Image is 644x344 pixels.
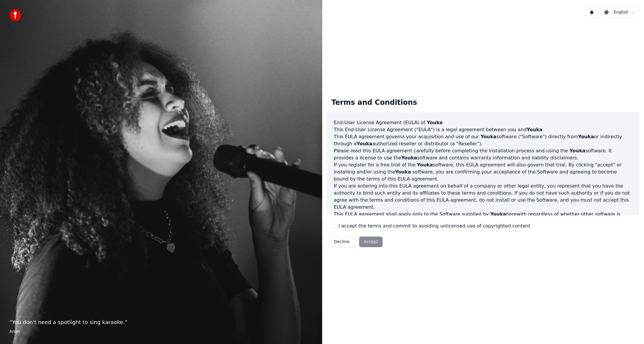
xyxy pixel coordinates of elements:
div: Terms and Conditions [327,93,422,112]
span: Youka [578,134,594,139]
span: Youka [395,169,411,175]
p: Please read this EULA agreement carefully before completing the installation process and using th... [334,147,633,161]
span: Youka [481,134,496,139]
p: If you register for a free trial of the software, this EULA agreement will also govern that trial... [334,161,633,183]
p: This EULA agreement governs your acquisition and use of our software ("Software") directly from o... [334,133,633,147]
p: “ You don't need a spotlight to sing karaoke. ” [9,318,313,326]
p: This End-User License Agreement ("EULA") is a legal agreement between you and [334,126,633,133]
span: Youka [401,155,417,161]
span: Youka [417,162,433,168]
button: Decline [329,237,354,247]
h3: End-User License Agreement (EULA) of [334,119,633,126]
img: youka [9,9,21,21]
p: If you are entering into this EULA agreement on behalf of a company or other legal entity, you re... [334,183,633,211]
p: This EULA agreement shall apply only to the Software supplied by herewith regardless of whether o... [334,211,633,239]
label: I accept the terms and commit to avoiding unlicensed use of copyrighted content [339,222,530,230]
span: Youka [356,141,372,146]
span: Youka [427,120,443,125]
span: Youka [527,127,542,132]
footer: Anon [9,329,313,335]
span: Youka [490,211,506,217]
span: Youka [569,148,585,154]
